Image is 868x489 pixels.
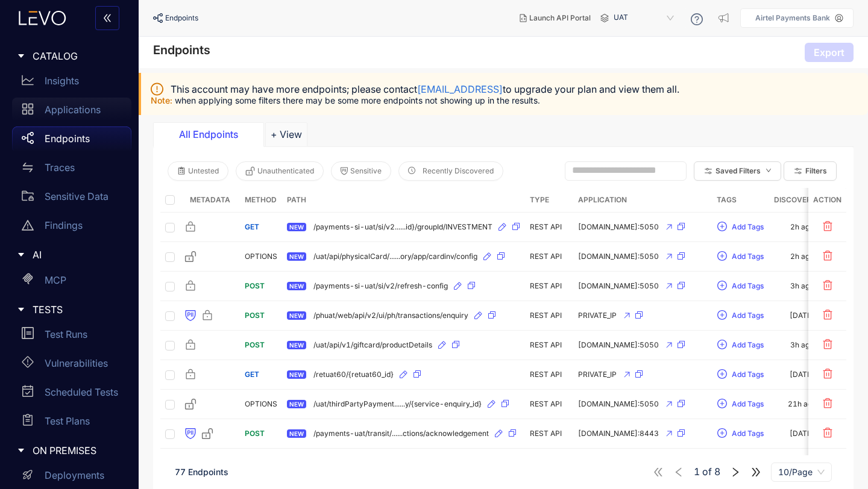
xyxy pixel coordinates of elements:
[530,429,568,438] div: REST API
[313,223,492,231] span: /payments-si-uat/si/v2......id}/groupId/INVESTMENT
[245,281,265,290] span: POST
[717,453,764,473] button: plus-circleAdd Tags
[245,399,277,408] span: OPTIONS
[525,188,573,213] th: Type
[17,446,25,455] span: caret-right
[7,242,131,267] div: AI
[578,370,617,379] span: PRIVATE_IP
[778,463,825,481] span: 10/Page
[717,428,727,439] span: plus-circle
[12,351,131,380] a: Vulnerabilities
[717,340,727,350] span: plus-circle
[717,306,764,325] button: plus-circleAdd Tags
[732,223,764,231] span: Add Tags
[331,161,391,181] button: Sensitive
[287,282,306,290] span: NEW
[12,184,131,213] a: Sensitive Data
[7,438,131,463] div: ON PREMISES
[33,51,122,61] span: CATALOG
[12,69,131,98] a: Insights
[717,399,727,410] span: plus-circle
[175,467,228,477] span: 77 Endpoints
[530,282,568,290] div: REST API
[287,341,306,349] span: NEW
[715,167,761,175] span: Saved Filters
[240,188,282,213] th: Method
[398,161,503,181] button: clock-circleRecently Discovered
[12,213,131,242] a: Findings
[12,98,131,126] a: Applications
[790,282,814,290] div: 3h ago
[408,167,415,175] span: clock-circle
[717,335,764,355] button: plus-circleAdd Tags
[750,467,761,478] span: double-right
[22,219,34,231] span: warning
[313,252,477,261] span: /uat/api/physicalCard/......ory/app/cardinv/config
[530,400,568,408] div: REST API
[12,322,131,351] a: Test Runs
[790,223,814,231] div: 2h ago
[45,470,104,481] p: Deployments
[33,445,122,456] span: ON PREMISES
[769,188,835,213] th: Discovered
[732,311,764,320] span: Add Tags
[717,310,727,321] span: plus-circle
[45,75,79,86] p: Insights
[510,8,600,28] button: Launch API Portal
[732,252,764,261] span: Add Tags
[245,429,265,438] span: POST
[45,162,75,173] p: Traces
[236,161,324,181] button: Unauthenticated
[694,467,700,478] span: 1
[12,268,131,297] a: MCP
[17,305,25,314] span: caret-right
[805,167,827,175] span: Filters
[257,167,314,175] span: Unauthenticated
[245,311,265,320] span: POST
[578,311,617,320] span: PRIVATE_IP
[755,14,830,22] p: Airtel Payments Bank
[17,52,25,60] span: caret-right
[790,252,814,261] div: 2h ago
[732,400,764,408] span: Add Tags
[578,429,659,438] span: [DOMAIN_NAME]:8443
[732,282,764,290] span: Add Tags
[313,311,468,320] span: /phuat/web/api/v2/ui/ph/transactions/enquiry
[245,252,277,261] span: OPTIONS
[180,188,240,213] th: Metadata
[151,96,858,105] p: when applying some filters there may be some more endpoints not showing up in the results.
[45,104,101,115] p: Applications
[287,311,306,320] span: NEW
[790,370,814,379] div: [DATE]
[33,304,122,315] span: TESTS
[188,167,219,175] span: Untested
[614,8,676,28] span: UAT
[784,161,837,181] button: Filters
[287,252,306,261] span: NEW
[151,95,175,105] span: Note:
[95,6,119,30] button: double-left
[573,188,712,213] th: Application
[12,155,131,184] a: Traces
[732,341,764,349] span: Add Tags
[717,217,764,237] button: plus-circleAdd Tags
[578,223,659,231] span: [DOMAIN_NAME]:5050
[313,370,394,379] span: /retuat60/{retuat60_id}
[45,329,87,340] p: Test Runs
[417,83,503,95] a: [EMAIL_ADDRESS]
[12,409,131,438] a: Test Plans
[717,222,727,232] span: plus-circle
[287,370,306,379] span: NEW
[265,122,307,146] button: Add tab
[287,223,306,231] span: NEW
[45,387,118,397] p: Scheduled Tests
[766,167,772,174] span: down
[788,400,816,408] div: 21h ago
[717,424,764,443] button: plus-circleAdd Tags
[153,43,210,57] h4: Endpoints
[732,429,764,438] span: Add Tags
[287,400,306,408] span: NEW
[578,282,659,290] span: [DOMAIN_NAME]:5050
[529,14,591,22] span: Launch API Portal
[245,222,259,231] span: GET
